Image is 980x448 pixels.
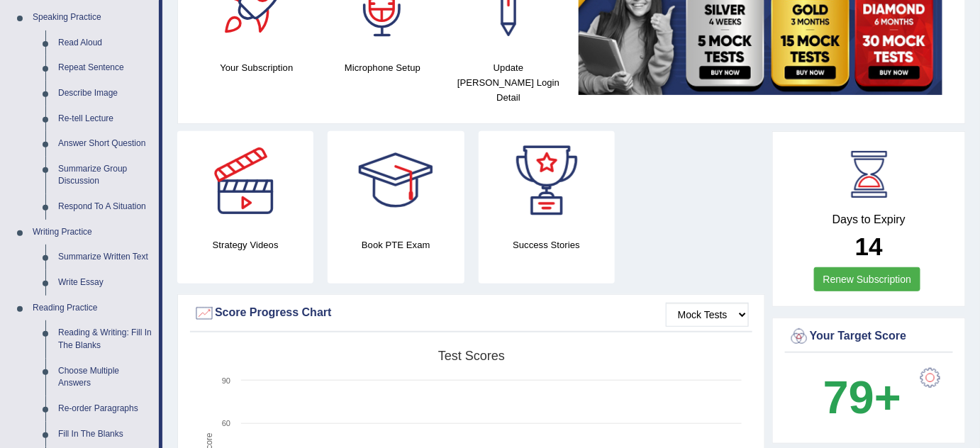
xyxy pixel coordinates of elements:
h4: Update [PERSON_NAME] Login Detail [452,60,564,105]
text: 90 [222,376,230,385]
a: Speaking Practice [26,5,159,30]
a: Describe Image [52,81,159,106]
b: 14 [855,233,883,260]
a: Renew Subscription [814,267,921,291]
div: Score Progress Chart [194,303,749,324]
div: Your Target Score [789,326,950,347]
a: Fill In The Blanks [52,422,159,447]
a: Summarize Written Text [52,245,159,270]
h4: Days to Expiry [789,213,950,226]
a: Re-tell Lecture [52,106,159,132]
a: Writing Practice [26,220,159,245]
a: Reading Practice [26,296,159,321]
b: 79+ [823,371,901,423]
a: Choose Multiple Answers [52,359,159,396]
h4: Your Subscription [201,60,313,75]
h4: Microphone Setup [327,60,439,75]
a: Respond To A Situation [52,194,159,220]
a: Reading & Writing: Fill In The Blanks [52,320,159,358]
a: Answer Short Question [52,131,159,157]
h4: Success Stories [479,237,615,252]
a: Write Essay [52,270,159,296]
h4: Book PTE Exam [328,237,464,252]
text: 60 [222,419,230,427]
a: Repeat Sentence [52,55,159,81]
tspan: Test scores [438,349,505,363]
a: Read Aloud [52,30,159,56]
h4: Strategy Videos [177,237,313,252]
a: Summarize Group Discussion [52,157,159,194]
a: Re-order Paragraphs [52,396,159,422]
